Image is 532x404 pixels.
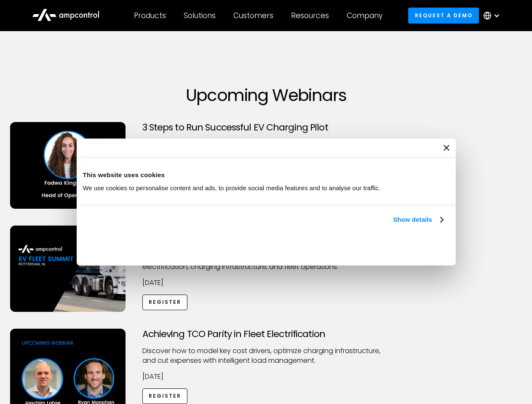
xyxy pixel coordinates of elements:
[325,234,446,259] button: Okay
[142,278,390,287] p: [DATE]
[233,11,273,20] div: Customers
[83,170,449,180] div: This website uses cookies
[142,346,390,365] p: Discover how to model key cost drivers, optimize charging infrastructure, and cut expenses with i...
[184,11,216,20] div: Solutions
[142,329,390,340] h3: Achieving TCO Parity in Fleet Electrification
[142,388,188,404] a: Register
[83,184,381,191] span: We use cookies to personalise content and ads, to provide social media features and to analyse ou...
[142,122,390,133] h3: 3 Steps to Run Successful EV Charging Pilot
[408,8,479,23] a: Request a demo
[347,11,382,20] div: Company
[134,11,166,20] div: Products
[291,11,329,20] div: Resources
[142,372,390,381] p: [DATE]
[444,145,449,151] button: Close banner
[393,215,443,225] a: Show details
[142,295,188,310] a: Register
[10,85,522,105] h1: Upcoming Webinars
